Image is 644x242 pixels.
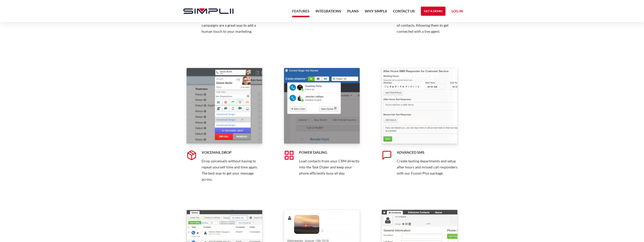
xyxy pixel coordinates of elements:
[397,150,458,155] h5: Advanced SMS
[202,16,262,34] p: Personalized SMS messaging campaigns are a great way to add a human touch to your marketing.
[299,158,360,176] p: Load contacts from your CRM directly into the Task Dialer and keep your phone efficiently busy al...
[186,68,262,188] a: Voicemail DropDrop voicemails without having to repeat yourself time and time again. The best way...
[292,8,309,17] a: Features
[393,8,415,17] a: Contact US
[452,8,463,16] a: Log in
[365,8,387,17] a: Why Simplii
[347,8,359,17] a: Plans
[202,150,262,155] h5: Voicemail Drop
[382,68,458,188] a: Advanced SMSCreate texting departments and setup after hours and missed call responders with our ...
[397,16,458,34] p: Use our automated system to call a list of contacts. Allowing them to get connected with a live a...
[299,150,360,155] h5: Power Dialing
[202,158,262,182] p: Drop voicemails without having to repeat yourself time and time again. The best way to get your m...
[284,68,360,188] a: Power DialingLoad contacts from your CRM directly into the Task Dialer and keep your phone effici...
[397,158,458,176] p: Create texting departments and setup after hours and missed call responders with our Fusion Plus ...
[316,8,341,17] a: Integrations
[421,7,445,16] a: Get a Demo
[183,8,234,14] img: Simplii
